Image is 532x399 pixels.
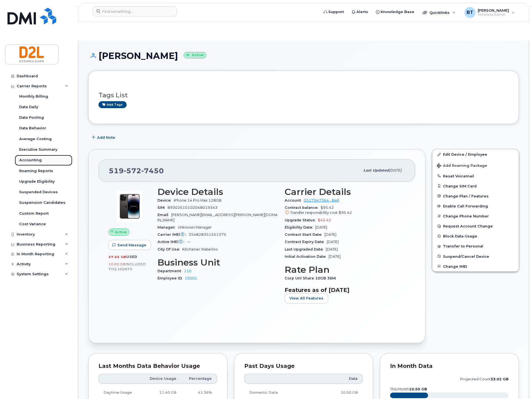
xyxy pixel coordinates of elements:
span: iPhone 14 Pro Max 128GB [174,198,221,202]
a: 0517947364 - Bell [304,198,339,202]
button: Change Plan / Features [432,191,519,201]
span: Manager [157,225,178,229]
span: Last updated [363,168,389,172]
span: [DATE] [329,254,341,259]
span: Eligibility Date [285,225,315,229]
span: 10.00 GB [109,262,126,266]
span: Corp Unl Share 10GB 36M [285,276,339,280]
button: Suspend/Cancel Device [432,251,519,261]
button: Add Note [88,132,120,142]
div: Past Days Usage [244,363,363,369]
h3: Device Details [157,187,278,197]
text: projected count [460,377,509,381]
a: Edit Device / Employee [432,149,519,159]
span: 27.55 GB [109,255,126,259]
a: Add tags [98,101,127,108]
h3: Business Unit [157,257,278,267]
span: used [126,255,137,259]
span: SIM [157,205,168,210]
span: Contract balance [285,205,321,210]
span: [DATE] [324,232,336,237]
span: [DATE] [326,247,338,251]
span: Add Roaming Package [437,163,487,169]
span: City Of Use [157,247,182,251]
span: [DATE] [315,225,327,229]
span: Upgrade Status [285,218,318,222]
span: Contract Start Date [285,232,324,237]
span: 519 [109,167,164,175]
h3: Carrier Details [285,187,405,197]
span: Kitchener Waterloo [182,247,218,251]
span: Active IMEI [157,240,187,244]
span: Device [157,198,174,202]
h3: Rate Plan [285,265,405,275]
span: [DATE] [389,168,402,172]
button: Change SIM Card [432,181,519,191]
button: Request Account Change [432,221,519,231]
span: View All Features [289,296,323,301]
span: Enable Call Forwarding [443,204,488,208]
button: Reset Voicemail [432,171,519,181]
th: Data [311,374,363,384]
span: Last Upgraded Date [285,247,326,251]
button: Transfer to Personal [432,241,519,251]
a: 110 [184,269,191,273]
span: 354828351551375 [189,232,226,237]
span: Carrier IMEI [157,232,189,237]
span: Suspend/Cancel Device [443,254,489,258]
div: In Month Data [390,363,509,369]
span: Transfer responsibility cost [290,210,338,215]
span: included this month [109,262,146,271]
span: 572 [124,167,141,175]
button: Enable Call Forwarding [432,201,519,211]
span: $95.42 [285,205,405,215]
tspan: 33.02 GB [491,377,509,381]
span: Department [157,269,184,273]
th: Device Usage [142,374,182,384]
span: Email [157,213,171,217]
text: this month [390,387,427,391]
th: Percentage [181,374,217,384]
span: 89302610102048019343 [168,205,218,210]
span: Add Note [97,135,115,140]
span: Unknown Manager [178,225,212,229]
button: Change IMEI [432,261,519,271]
button: Send Message [109,240,151,250]
div: Last Months Data Behavior Usage [98,363,217,369]
tspan: 10.50 GB [409,387,427,391]
span: Send Message [117,242,146,248]
span: $95.42 [339,210,352,215]
span: Active [115,229,127,235]
span: — [187,240,191,244]
span: 7450 [141,167,164,175]
img: image20231002-3703462-by0d28.jpeg [113,190,146,223]
span: Contract Expiry Date [285,240,327,244]
span: [PERSON_NAME][EMAIL_ADDRESS][PERSON_NAME][DOMAIN_NAME] [157,213,277,222]
span: Employee ID [157,276,185,280]
span: Account [285,198,304,202]
span: $45.42 [318,218,331,222]
button: Add Roaming Package [432,160,519,171]
h1: [PERSON_NAME] [88,51,519,61]
small: Active [184,52,206,58]
h3: Features as of [DATE] [285,287,405,293]
h3: Tags List [98,92,509,99]
span: [DATE] [327,240,339,244]
button: Change Phone Number [432,211,519,221]
span: Initial Activation Date [285,254,329,259]
button: View All Features [285,293,328,303]
button: Block Data Usage [432,231,519,241]
span: Change Plan / Features [443,194,489,198]
a: 10001 [185,276,197,280]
